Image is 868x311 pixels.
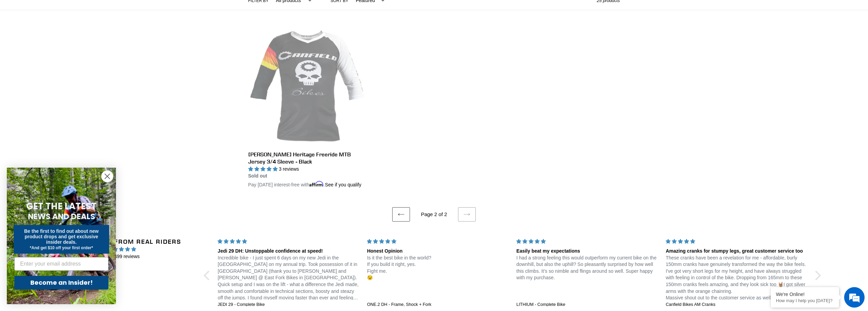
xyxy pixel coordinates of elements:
div: We're Online! [776,292,834,297]
span: GET THE LATEST [26,200,97,212]
div: Honest Opinion [367,248,508,255]
div: 5 stars [666,238,807,245]
div: 5 stars [218,238,359,245]
p: I had a strong feeling this would outperform my current bike on the downhill, but also the uphill... [516,255,658,281]
input: Enter your email address [14,257,108,271]
span: NEWS AND DEALS [28,211,95,222]
a: Canfield Bikes AM Cranks [666,302,807,308]
span: *And get $10 off your first order* [30,245,93,250]
li: Page 2 of 2 [412,211,457,218]
a: LITHIUM - Complete Bike [516,302,658,308]
p: Incredible bike - I just spent 6 days on my new Jedi in the [GEOGRAPHIC_DATA] on my annual trip. ... [218,255,359,301]
div: Amazing cranks for stumpy legs, great customer service too [666,248,807,255]
p: How may I help you today? [776,298,834,303]
a: JEDI 29 - Complete Bike [218,302,359,308]
a: ONE.2 DH - Frame, Shock + Fork [367,302,508,308]
button: Become an Insider! [14,276,108,289]
div: Jedi 29 DH: Unstoppable confidence at speed! [218,248,359,255]
div: 5 stars [367,238,508,245]
span: Be the first to find out about new product drops and get exclusive insider deals. [24,228,99,245]
div: Easily beat my expectations [516,248,658,255]
button: Close dialog [101,170,113,182]
p: These cranks have been a revelation for me - affordable, burly 150mm cranks have genuinely transf... [666,255,807,301]
p: Is it the best bike in the world? If you build it right, yes. Fight me. 😉 [367,255,508,281]
div: 5 stars [516,238,658,245]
